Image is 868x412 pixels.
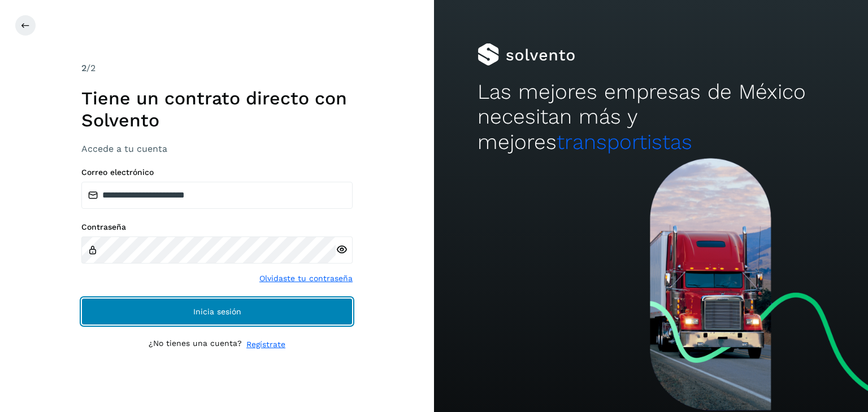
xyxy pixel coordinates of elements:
[259,273,353,284] a: Olvidaste tu contraseña
[81,298,353,325] button: Inicia sesión
[81,222,353,232] label: Contraseña
[81,87,353,131] h1: Tiene un contrato directo con Solvento
[149,339,242,350] p: ¿No tienes una cuenta?
[81,62,353,75] div: /2
[246,339,285,350] a: Regístrate
[81,168,353,177] label: Correo electrónico
[81,63,86,73] span: 2
[557,130,692,154] span: transportistas
[81,143,353,154] h3: Accede a tu cuenta
[193,308,241,315] span: Inicia sesión
[478,80,824,155] h2: Las mejores empresas de México necesitan más y mejores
